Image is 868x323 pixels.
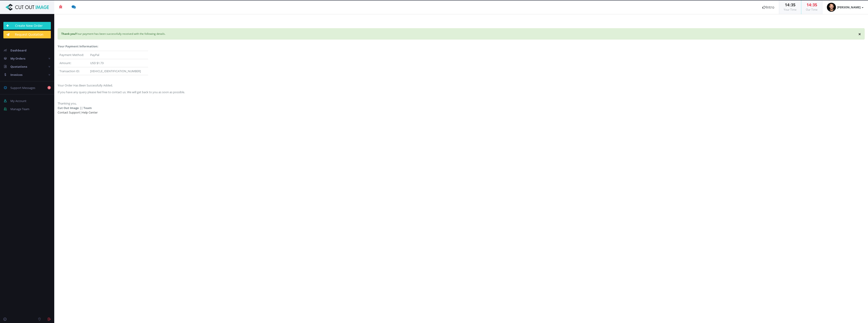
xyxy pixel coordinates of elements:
p: Thanking you, | [58,97,865,115]
strong: [PERSON_NAME] [837,5,861,9]
span: : [789,2,791,7]
a: Create New Order [3,22,51,30]
img: 003f028a5e58604e24751297b556ffe5 [827,3,836,12]
a: [PERSON_NAME] [822,0,868,14]
small: Your Time [784,8,797,12]
span: Quotations [10,65,27,69]
td: Payment Method: [58,51,88,59]
button: × [858,32,861,37]
p: If you have any query please feel free to contact us. We will get back to you as soon as possible. [58,90,865,94]
div: Your payment has been successfully received with the following details. [58,28,865,40]
td: USD $1.73 [88,59,148,67]
span: Manage Team [10,107,29,111]
td: PayPal [88,51,148,59]
p: Your Order Has Been Successfully Added. [58,83,865,88]
a: Request Quotation [3,31,51,38]
a: Contact Support [58,110,80,114]
td: Amount: [58,59,88,67]
b: 1 [47,86,51,89]
span: 35 [791,2,795,7]
span: 14 [785,2,789,7]
td: [VEHICLE_IDENTIFICATION_NUMBER] [88,67,148,75]
img: Cut Out Image [3,4,51,11]
span: Invoices [10,73,22,77]
span: 35 [813,2,817,7]
strong: Thank you! [61,32,76,36]
span: 14 [807,2,811,7]
a: Intro [758,0,779,14]
span: My Account [10,99,26,103]
span: : [811,2,813,7]
strong: Your Payment Information: [58,44,98,48]
small: Our Time [806,8,818,12]
span: Dashboard [10,48,26,52]
a: Help Center [82,110,98,114]
strong: Cut Out Image || Team [58,106,92,110]
td: Transaction ID: [58,67,88,75]
span: Support Messages [10,86,35,90]
span: My Orders [10,56,25,60]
